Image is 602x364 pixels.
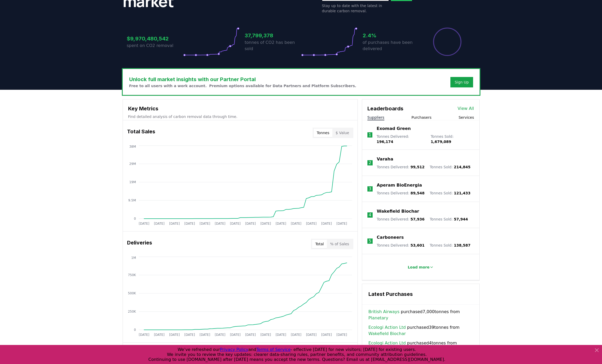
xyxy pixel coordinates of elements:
tspan: 250K [128,310,136,313]
h3: Leaderboards [367,105,403,112]
button: % of Sales [327,240,352,248]
p: Free to all users with a work account. Premium options available for Data Partners and Platform S... [129,83,356,88]
tspan: 38M [129,145,136,148]
p: Tonnes Sold : [430,190,470,196]
a: Exomad Green [377,126,411,132]
a: Varaha [377,156,393,162]
p: Tonnes Delivered : [377,164,425,170]
h3: Total Sales [127,128,155,138]
a: Wakefield Biochar [377,208,419,214]
p: Tonnes Sold : [430,164,470,170]
div: Percentage of sales delivered [433,27,462,56]
h3: $9,970,480,542 [127,35,183,43]
tspan: 750K [128,273,136,277]
tspan: [DATE] [169,333,180,337]
p: Load more [408,265,430,270]
tspan: 1M [131,256,136,260]
a: British Airways [368,309,400,315]
button: Load more [403,262,438,272]
tspan: 19M [129,180,136,184]
p: Tonnes Sold : [430,217,468,222]
p: spent on CO2 removal [127,43,183,49]
tspan: [DATE] [215,333,225,337]
tspan: 0 [134,217,136,220]
tspan: 0 [134,328,136,332]
h3: 37,799,378 [245,32,301,39]
p: Tonnes Delivered : [377,243,425,248]
p: 5 [369,238,371,244]
span: 1,679,089 [431,140,451,144]
tspan: [DATE] [199,222,210,225]
button: Total [312,240,327,248]
tspan: [DATE] [139,333,149,337]
tspan: [DATE] [260,222,271,225]
tspan: 29M [129,162,136,166]
p: 2 [369,160,371,166]
tspan: [DATE] [306,333,317,337]
span: purchased 7,000 tonnes from [368,309,473,321]
p: 3 [369,186,371,192]
tspan: [DATE] [245,222,256,225]
tspan: [DATE] [321,333,332,337]
span: 57,936 [410,217,425,221]
tspan: [DATE] [139,222,149,225]
button: Sign Up [450,77,473,87]
a: Wakefield Biochar [368,331,406,337]
tspan: [DATE] [245,333,256,337]
h3: Deliveries [127,239,152,249]
a: Carboneers [377,234,404,241]
h3: Key Metrics [128,105,352,112]
tspan: [DATE] [230,222,241,225]
p: Tonnes Sold : [430,243,470,248]
tspan: [DATE] [260,333,271,337]
p: Tonnes Delivered : [377,190,425,196]
span: 121,433 [454,191,470,195]
span: purchased 39 tonnes from [368,324,473,337]
button: Suppliers [367,115,384,120]
span: 89,548 [410,191,425,195]
tspan: [DATE] [336,333,347,337]
tspan: [DATE] [276,333,286,337]
tspan: [DATE] [230,333,241,337]
tspan: [DATE] [321,222,332,225]
tspan: [DATE] [291,333,301,337]
h3: 2.4% [363,32,419,39]
h3: Latest Purchases [368,290,473,298]
tspan: [DATE] [184,333,195,337]
span: purchased 4 tonnes from [368,340,473,353]
p: tonnes of CO2 has been sold [245,39,301,52]
span: 53,601 [410,243,425,247]
tspan: [DATE] [276,222,286,225]
p: Tonnes Delivered : [377,134,425,144]
h3: Unlock full market insights with our Partner Portal [129,75,356,83]
tspan: [DATE] [336,222,347,225]
button: $ Value [332,129,352,137]
button: Purchasers [412,115,432,120]
tspan: [DATE] [184,222,195,225]
tspan: [DATE] [154,333,164,337]
a: View All [458,105,474,112]
a: Planetary [368,315,388,321]
button: Services [458,115,474,120]
p: Tonnes Sold : [431,134,474,144]
span: 99,512 [410,165,425,169]
tspan: [DATE] [306,222,317,225]
p: Tonnes Delivered : [377,217,425,222]
tspan: [DATE] [154,222,164,225]
p: Stay up to date with the latest in durable carbon removal. [322,3,389,14]
p: of purchases have been delivered [363,39,419,52]
button: Tonnes [314,129,332,137]
tspan: 500K [128,291,136,295]
span: 57,944 [454,217,468,221]
span: 214,845 [454,165,470,169]
a: Aperam BioEnergia [377,182,422,188]
tspan: [DATE] [199,333,210,337]
tspan: 9.5M [128,199,136,202]
a: Sign Up [455,80,469,85]
span: 196,174 [377,140,393,144]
